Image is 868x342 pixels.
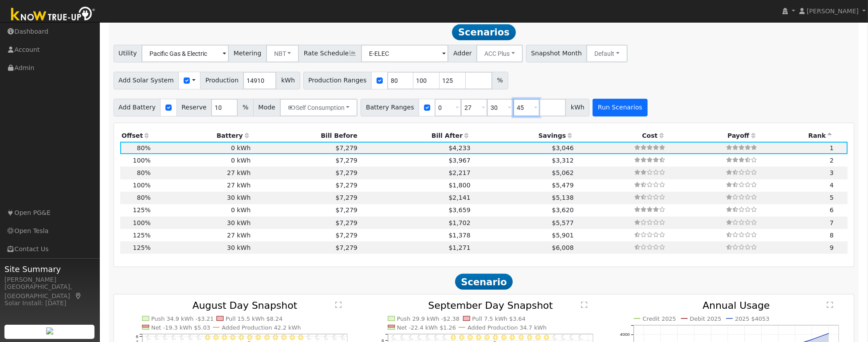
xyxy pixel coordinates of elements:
[830,232,834,239] span: 8
[152,142,252,154] td: 0 kWh
[205,335,210,340] i: 7AM - Clear
[467,335,473,340] i: 9AM - MostlyClear
[137,169,150,176] span: 80%
[642,315,676,322] text: Credit 2025
[228,45,267,62] span: Metering
[459,335,464,340] i: 8AM - MostlyClear
[527,335,532,340] i: 4PM - Clear
[316,335,320,340] i: 8PM - Clear
[830,194,834,201] span: 5
[830,219,834,226] span: 7
[154,335,159,340] i: 1AM - Clear
[273,335,278,340] i: 3PM - Clear
[151,324,210,331] text: Net -19.3 kWh $5.03
[180,335,185,340] i: 4AM - Clear
[4,263,95,275] span: Site Summary
[570,335,574,340] i: 9PM - Clear
[448,244,470,251] span: $1,271
[333,335,337,340] i: 10PM - Clear
[114,45,142,62] span: Utility
[448,157,470,164] span: $3,967
[253,99,280,117] span: Mode
[552,157,573,164] span: $3,312
[392,335,396,340] i: 12AM - Clear
[336,169,357,176] span: $7,279
[197,335,201,340] i: 6AM - Clear
[735,315,770,322] text: 2025 $4053
[552,206,573,214] span: $3,620
[189,335,193,340] i: 5AM - Clear
[324,335,329,340] i: 9PM - Clear
[264,335,270,340] i: 2PM - Clear
[225,315,283,322] text: Pull 15.5 kWh $8.24
[448,206,470,214] span: $3,659
[417,335,422,340] i: 3AM - Clear
[252,129,359,142] th: Bill Before
[397,324,456,331] text: Net -22.4 kWh $1.26
[544,335,549,340] i: 6PM - Clear
[535,335,541,340] i: 5PM - Clear
[493,335,498,340] i: 12PM - Clear
[552,232,573,239] span: $5,901
[213,335,219,340] i: 8AM - Clear
[237,99,253,117] span: %
[428,300,553,311] text: September Day Snapshot
[336,206,357,214] span: $7,279
[163,335,168,340] i: 2AM - Clear
[222,324,301,331] text: Added Production 42.2 kWh
[192,300,298,311] text: August Day Snapshot
[448,219,470,226] span: $1,702
[133,244,151,251] span: 125%
[448,194,470,201] span: $2,141
[518,335,524,340] i: 3PM - Clear
[476,335,481,340] i: 10AM - Clear
[400,335,405,340] i: 1AM - Clear
[177,99,212,117] span: Reserve
[455,274,513,290] span: Scenario
[502,335,507,340] i: 1PM - Clear
[408,335,413,340] i: 2AM - Clear
[133,182,151,189] span: 100%
[4,299,95,308] div: Solar Install: [DATE]
[581,301,587,308] text: 
[136,334,138,339] text: 8
[133,219,151,226] span: 100%
[281,335,287,340] i: 4PM - Clear
[7,5,100,25] img: Know True-Up
[336,232,357,239] span: $7,279
[222,335,227,340] i: 9AM - Clear
[152,241,252,254] td: 30 kWh
[133,232,151,239] span: 125%
[690,315,722,322] text: Debit 2025
[152,217,252,229] td: 30 kWh
[239,335,244,340] i: 11AM - Clear
[448,45,477,62] span: Adder
[808,132,826,139] span: Rank
[552,244,573,251] span: $6,008
[552,194,573,201] span: $5,138
[247,335,252,340] i: 12PM - Clear
[172,335,176,340] i: 3AM - Clear
[807,8,859,15] span: [PERSON_NAME]
[553,335,558,340] i: 7PM - Clear
[484,335,490,340] i: 11AM - Clear
[552,219,573,226] span: $5,577
[703,300,770,311] text: Annual Usage
[443,335,447,340] i: 6AM - MostlyClear
[46,327,53,334] img: retrieve
[266,45,299,62] button: NBT
[336,182,357,189] span: $7,279
[552,182,573,189] span: $5,479
[830,157,834,164] span: 2
[152,154,252,167] td: 0 kWh
[361,45,448,62] input: Select a Rate Schedule
[336,194,357,201] span: $7,279
[336,219,357,226] span: $7,279
[452,24,515,40] span: Scenarios
[146,335,150,340] i: 12AM - Clear
[200,72,244,89] span: Production
[276,72,300,89] span: kWh
[492,72,508,89] span: %
[426,335,430,340] i: 4AM - Clear
[230,335,236,340] i: 10AM - Clear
